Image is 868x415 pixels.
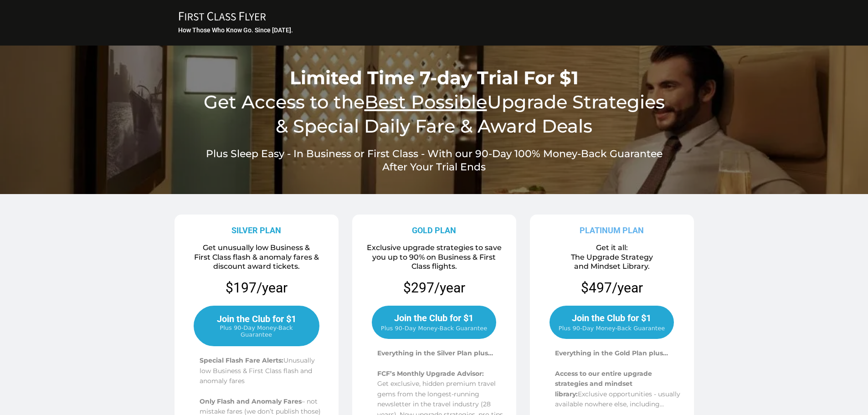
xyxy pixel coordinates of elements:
span: Plus 90-Day Money-Back Guarantee [204,324,309,338]
a: Join the Club for $1 Plus 90-Day Money-Back Guarantee [194,306,319,346]
p: $197/year [178,279,335,297]
span: Exclusive opportunities - usually available nowhere else, including... [555,390,680,408]
strong: GOLD PLAN [412,225,456,235]
span: Everything in the Silver Plan plus… [377,349,493,357]
span: and Mindset Library. [574,262,650,271]
span: Join the Club for $1 [394,313,473,323]
span: First Class flash & anomaly fares & discount award tickets. [194,253,319,271]
strong: SILVER PLAN [231,225,281,235]
span: Only Flash and Anomaly Fares [200,397,302,405]
span: Get Access to the Upgrade Strategies [204,91,665,113]
span: Plus Sleep Easy - In Business or First Class - With our 90-Day 100% Money-Back Guarantee [206,148,663,160]
span: Get unusually low Business & [203,243,310,252]
span: Special Flash Fare Alerts: [200,356,283,364]
span: Get it all: [596,243,628,252]
u: Best Possible [365,91,487,113]
span: Join the Club for $1 [217,313,296,324]
a: Join the Club for $1 Plus 90-Day Money-Back Guarantee [550,306,674,339]
span: Plus 90-Day Money-Back Guarantee [381,325,487,332]
span: Limited Time 7-day Trial For $1 [290,67,579,89]
span: Unusually low Business & First Class flash and anomaly fares [200,356,315,385]
span: FCF’s Monthly Upgrade Advisor: [377,369,484,378]
span: Access to our entire upgrade strategies and mindset library: [555,369,652,398]
span: & Special Daily Fare & Award Deals [276,115,592,137]
span: After Your Trial Ends [382,161,486,173]
span: The Upgrade Strategy [571,253,653,261]
span: Plus 90-Day Money-Back Guarantee [559,325,665,332]
p: $497/year [581,279,643,297]
a: Join the Club for $1 Plus 90-Day Money-Back Guarantee [372,306,496,339]
span: Everything in the Gold Plan plus… [555,349,668,357]
span: Join the Club for $1 [572,313,651,323]
p: $297/year [403,279,465,297]
strong: PLATINUM PLAN [580,225,644,235]
span: Exclusive upgrade strategies to save you up to 90% on Business & First Class flights. [367,243,502,271]
h3: How Those Who Know Go. Since [DATE]. [178,26,692,34]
